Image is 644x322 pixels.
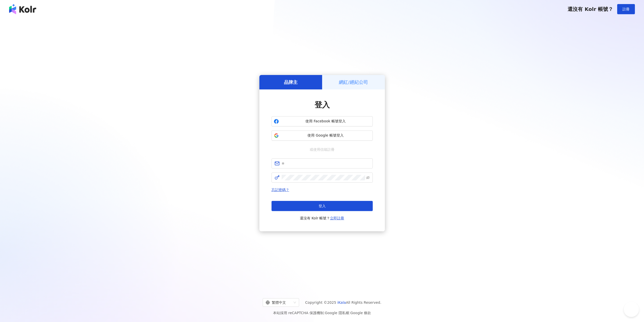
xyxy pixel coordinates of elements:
span: 使用 Facebook 帳號登入 [281,119,370,124]
a: 立即註冊 [330,216,344,220]
button: 使用 Google 帳號登入 [272,130,373,141]
img: logo [9,4,36,14]
span: 使用 Google 帳號登入 [281,133,370,138]
h5: 網紅/經紀公司 [339,79,368,85]
span: 登入 [315,100,330,109]
span: 還沒有 Kolr 帳號？ [568,6,613,12]
button: 使用 Facebook 帳號登入 [272,116,373,126]
button: 登入 [272,201,373,211]
h5: 品牌主 [284,79,298,85]
a: Google 條款 [350,311,371,315]
span: Copyright © 2025 All Rights Reserved. [305,299,381,306]
span: eye-invisible [366,176,370,179]
span: | [349,311,350,315]
span: 登入 [319,204,326,208]
a: iKala [337,300,346,305]
span: | [324,311,325,315]
a: 忘記密碼？ [272,188,289,192]
span: 註冊 [622,7,630,11]
div: 繁體中文 [266,298,292,307]
a: Google 隱私權 [325,311,349,315]
button: 註冊 [617,4,635,14]
span: 或使用信箱註冊 [306,147,338,152]
span: 本站採用 reCAPTCHA 保護機制 [273,310,371,316]
iframe: Help Scout Beacon - Open [624,302,639,317]
span: 還沒有 Kolr 帳號？ [300,215,344,221]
